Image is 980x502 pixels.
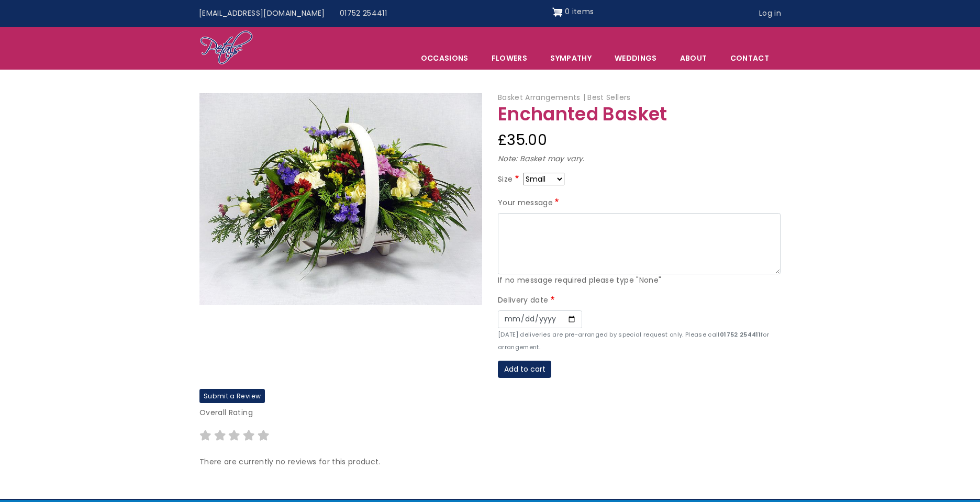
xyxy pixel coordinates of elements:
[587,92,630,103] span: Best Sellers
[539,47,603,69] a: Sympathy
[498,92,585,103] span: Basket Arrangements
[498,173,521,186] label: Size
[720,330,761,339] strong: 01752 254411
[332,4,394,24] a: 01752 254411
[199,30,253,66] img: Home
[604,47,668,69] span: Weddings
[498,197,561,209] label: Your message
[410,47,480,69] span: Occasions
[498,361,551,378] button: Add to cart
[752,4,788,24] a: Log in
[498,330,769,351] small: [DATE] deliveries are pre-arranged by special request only. Please call for arrangement.
[498,294,556,307] label: Delivery date
[192,4,332,24] a: [EMAIL_ADDRESS][DOMAIN_NAME]
[719,47,780,69] a: Contact
[498,153,585,164] em: Note: Basket may vary.
[565,6,594,17] span: 0 items
[498,128,781,153] div: £35.00
[669,47,718,69] a: About
[199,93,482,305] img: Enchanted Basket
[498,104,781,125] h1: Enchanted Basket
[552,4,594,20] a: Shopping cart 0 items
[552,4,563,20] img: Shopping cart
[199,407,781,419] p: Overall Rating
[498,274,781,287] div: If no message required please type "None"
[199,456,781,468] p: There are currently no reviews for this product.
[199,389,265,403] label: Submit a Review
[481,47,538,69] a: Flowers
